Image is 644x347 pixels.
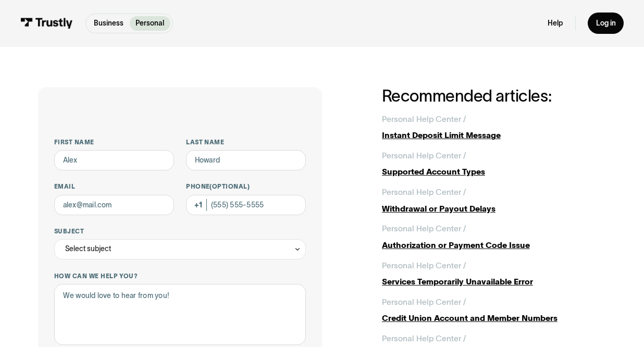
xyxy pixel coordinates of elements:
label: First name [54,138,174,146]
span: (Optional) [209,183,250,190]
p: Business [94,18,123,29]
div: Select subject [65,243,111,255]
a: Log in [588,13,624,34]
div: Personal Help Center / [382,332,466,344]
a: Personal Help Center /Instant Deposit Limit Message [382,113,606,142]
h2: Recommended articles: [382,87,606,105]
div: Instant Deposit Limit Message [382,129,606,141]
a: Help [548,19,563,28]
a: Personal Help Center /Supported Account Types [382,150,606,178]
label: Email [54,182,174,191]
div: Supported Account Types [382,166,606,178]
a: Business [88,16,129,31]
input: Howard [186,150,306,170]
input: (555) 555-5555 [186,195,306,215]
a: Personal [130,16,170,31]
div: Authorization or Payment Code Issue [382,239,606,251]
label: Last name [186,138,306,146]
a: Personal Help Center /Credit Union Account and Member Numbers [382,296,606,325]
div: Personal Help Center / [382,296,466,308]
input: Alex [54,150,174,170]
input: alex@mail.com [54,195,174,215]
div: Personal Help Center / [382,186,466,198]
p: Personal [135,18,164,29]
a: Personal Help Center /Withdrawal or Payout Delays [382,186,606,215]
div: Withdrawal or Payout Delays [382,203,606,215]
div: Personal Help Center / [382,113,466,125]
div: Services Temporarily Unavailable Error [382,276,606,288]
div: Personal Help Center / [382,259,466,271]
a: Personal Help Center /Services Temporarily Unavailable Error [382,259,606,288]
a: Personal Help Center /Authorization or Payment Code Issue [382,222,606,251]
div: Personal Help Center / [382,222,466,234]
div: Personal Help Center / [382,150,466,162]
div: Log in [596,19,616,28]
label: Subject [54,227,306,236]
div: Credit Union Account and Member Numbers [382,312,606,324]
label: How can we help you? [54,272,306,280]
img: Trustly Logo [20,18,73,29]
label: Phone [186,182,306,191]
